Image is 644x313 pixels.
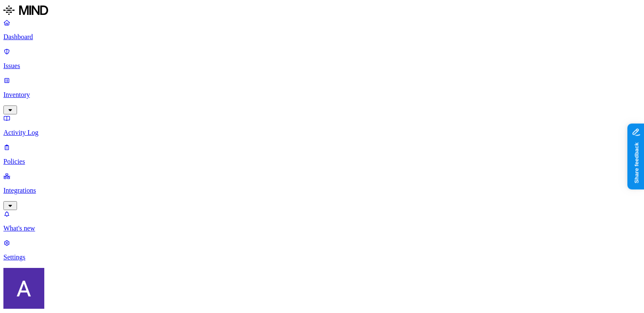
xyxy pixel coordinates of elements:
[3,3,641,19] a: MIND
[3,33,641,41] p: Dashboard
[3,172,641,209] a: Integrations
[3,225,641,232] p: What's new
[3,158,641,165] p: Policies
[3,77,641,113] a: Inventory
[3,91,641,99] p: Inventory
[3,239,641,261] a: Settings
[3,187,641,194] p: Integrations
[3,210,641,232] a: What's new
[3,19,641,41] a: Dashboard
[3,114,641,137] a: Activity Log
[3,143,641,165] a: Policies
[3,62,641,70] p: Issues
[3,268,44,309] img: Avigail Bronznick
[3,48,641,70] a: Issues
[3,129,641,137] p: Activity Log
[3,253,641,261] p: Settings
[3,3,48,17] img: MIND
